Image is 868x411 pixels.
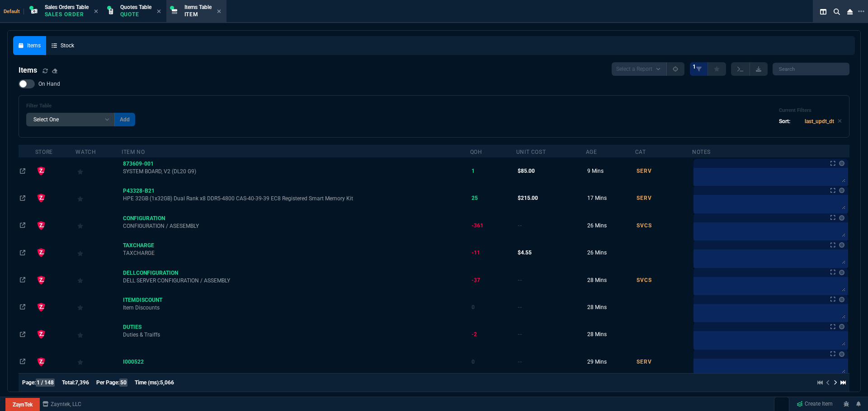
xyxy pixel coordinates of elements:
[586,294,635,321] td: 28 Mins
[217,8,221,15] nx-icon: Close Tab
[472,195,478,201] span: 25
[122,294,470,321] td: Item Discounts
[123,188,155,194] span: P43328-B21
[45,4,89,10] span: Sales Orders Table
[35,148,53,156] div: Store
[160,379,174,386] span: 5,066
[123,168,468,175] span: SYSTEM BOARD, V2 (DL20 G9)
[470,148,482,156] div: QOH
[805,118,834,125] code: last_updt_dt
[122,212,470,239] td: CONFIGURATION / ASESEMBLY
[637,195,652,201] span: SERV
[472,222,483,229] span: -361
[586,148,597,156] div: Age
[123,277,468,284] span: DELL SERVER CONFIGURATION / ASSEMBLY
[637,222,652,229] span: SVCS
[123,297,162,303] span: ITEMDISCOUNT
[45,11,89,18] p: Sales Order
[19,65,37,76] h4: Items
[122,239,470,266] td: TAXCHARGE
[123,331,468,338] span: Duties & Traiffs
[123,215,165,222] span: CONFIGURATION
[120,11,151,18] p: Quote
[123,324,142,330] span: DUTIES
[518,277,522,283] span: --
[77,356,120,368] div: Add to Watchlist
[518,195,538,201] span: $215.00
[20,304,25,310] nx-icon: Open In Opposite Panel
[122,185,470,212] td: HPE 32GB (1x32GB) Dual Rank x8 DDR5-4800 CAS-40-39-39 EC8 Registered Smart Memory Kit
[518,359,522,365] span: --
[75,148,96,156] div: Watch
[586,266,635,293] td: 28 Mins
[38,80,60,88] span: On Hand
[20,331,25,337] nx-icon: Open In Opposite Panel
[858,7,864,16] nx-icon: Open New Tab
[692,148,711,156] div: Notes
[472,304,475,310] span: 0
[119,379,127,387] span: 50
[77,192,120,204] div: Add to Watchlist
[46,36,80,55] a: Stock
[77,165,120,177] div: Add to Watchlist
[22,379,36,386] span: Page:
[36,379,55,387] span: 1 / 148
[637,168,652,174] span: SERV
[123,249,468,257] span: TAXCHARGE
[844,6,856,17] nx-icon: Close Workbench
[779,117,790,125] p: Sort:
[635,148,646,156] div: Cat
[20,277,25,283] nx-icon: Open In Opposite Panel
[94,8,98,15] nx-icon: Close Tab
[122,148,145,156] div: Item No
[184,4,212,10] span: Items Table
[586,239,635,266] td: 26 Mins
[123,161,154,167] span: 873609-001
[123,304,468,311] span: Item Discounts
[120,4,151,10] span: Quotes Table
[122,321,470,348] td: Duties & Traiffs
[123,270,178,276] span: DELLCONFIGURATION
[637,277,652,283] span: SVCS
[518,168,535,174] span: $85.00
[62,379,75,386] span: Total:
[518,304,522,310] span: --
[20,168,25,174] nx-icon: Open In Opposite Panel
[184,11,212,18] p: Item
[586,185,635,212] td: 17 Mins
[586,157,635,185] td: 9 Mins
[586,212,635,239] td: 26 Mins
[75,379,89,386] span: 7,396
[20,195,25,201] nx-icon: Open In Opposite Panel
[123,359,144,365] span: I000522
[20,222,25,229] nx-icon: Open In Opposite Panel
[816,6,830,17] nx-icon: Split Panels
[123,242,154,249] span: TAXCHARGE
[77,219,120,232] div: Add to Watchlist
[518,331,522,337] span: --
[586,348,635,375] td: 29 Mins
[472,168,475,174] span: 1
[40,400,84,408] a: msbcCompanyName
[472,359,475,365] span: 0
[20,249,25,256] nx-icon: Open In Opposite Panel
[637,359,652,365] span: SERV
[693,63,696,70] span: 1
[157,8,161,15] nx-icon: Close Tab
[135,379,160,386] span: Time (ms):
[472,277,480,283] span: -37
[96,379,119,386] span: Per Page:
[779,107,842,114] h6: Current Filters
[20,359,25,365] nx-icon: Open In Opposite Panel
[26,103,135,109] h6: Filter Table
[123,222,468,230] span: CONFIGURATION / ASESEMBLY
[830,6,844,17] nx-icon: Search
[122,157,470,185] td: SYSTEM BOARD, V2 (DL20 G9)
[518,249,532,256] span: $4.55
[773,63,849,75] input: Search
[793,397,836,411] a: Create Item
[472,331,477,337] span: -2
[77,301,120,314] div: Add to Watchlist
[77,274,120,286] div: Add to Watchlist
[77,328,120,341] div: Add to Watchlist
